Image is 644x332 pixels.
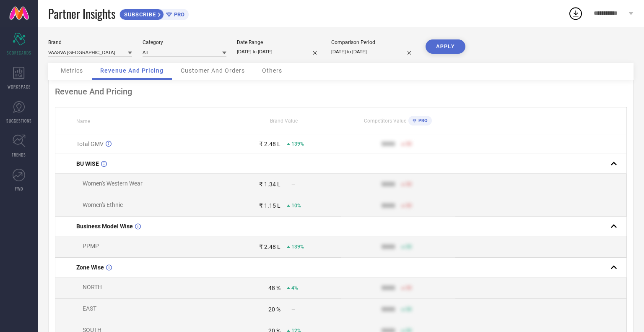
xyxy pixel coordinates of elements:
span: EAST [83,305,96,312]
span: Name [76,118,90,124]
span: Business Model Wise [76,223,133,230]
span: WORKSPACE [8,84,31,90]
span: 139% [291,244,304,250]
span: Women's Ethnic [83,201,123,208]
a: SUBSCRIBEPRO [119,7,189,20]
span: 10% [291,203,301,209]
span: Competitors Value [364,118,406,124]
div: Comparison Period [331,39,415,45]
div: Open download list [568,6,583,21]
span: PPMP [83,243,99,249]
span: Metrics [61,67,83,74]
span: SUBSCRIBE [120,11,158,18]
div: 9999 [382,243,395,250]
div: ₹ 2.48 L [259,243,280,250]
div: 9999 [382,181,395,188]
span: Partner Insights [48,5,115,22]
span: 139% [291,141,304,147]
span: NORTH [83,284,102,290]
span: PRO [416,118,428,123]
div: 9999 [382,285,395,291]
span: 50 [406,181,412,187]
div: 9999 [382,141,395,147]
span: Women's Western Wear [83,180,143,187]
span: 50 [406,306,412,312]
div: Brand [48,39,132,45]
span: 4% [291,285,298,291]
span: Others [262,67,282,74]
div: Date Range [237,39,321,45]
span: SCORECARDS [7,50,31,56]
div: 48 % [268,285,280,291]
span: 50 [406,141,412,147]
div: ₹ 1.34 L [259,181,280,188]
span: TRENDS [12,152,26,158]
span: Brand Value [270,118,298,124]
input: Select comparison period [331,47,415,56]
span: FWD [15,186,23,192]
div: 20 % [268,306,280,313]
span: 50 [406,285,412,291]
span: Zone Wise [76,264,104,271]
span: Customer And Orders [181,67,245,74]
div: ₹ 1.15 L [259,202,280,209]
span: 50 [406,203,412,209]
button: APPLY [426,39,465,54]
span: SUGGESTIONS [6,118,32,124]
span: — [291,181,295,187]
span: — [291,306,295,312]
span: PRO [172,11,184,18]
div: Revenue And Pricing [55,86,627,97]
div: 9999 [382,202,395,209]
span: BU WISE [76,160,99,167]
input: Select date range [237,47,321,56]
span: Revenue And Pricing [100,67,164,74]
span: Total GMV [76,141,104,147]
div: ₹ 2.48 L [259,141,280,147]
div: 9999 [382,306,395,313]
span: 50 [406,244,412,250]
div: Category [143,39,226,45]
